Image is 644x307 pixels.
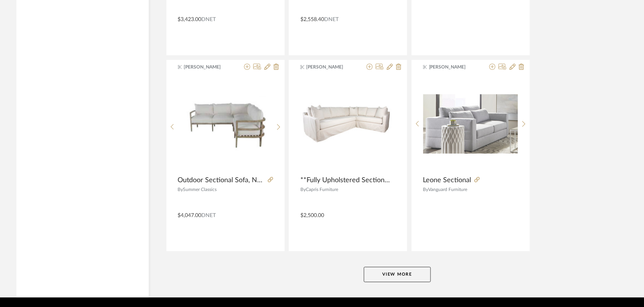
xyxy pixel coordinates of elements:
span: $2,500.00 [300,213,324,218]
span: Outdoor Sectional Sofa, Natural Teak with Linen Dove Sunbrella Fabric [178,176,265,185]
span: Leone Sectional [423,176,471,185]
img: Leone Sectional [423,94,518,153]
span: DNET [202,17,216,22]
img: **Fully Upholstered Sectional Sofa in Nomad Cloud Performance Fabric [300,103,396,145]
span: Vanguard Furniture [429,187,468,192]
span: Summer Classics [183,187,217,192]
span: DNET [324,17,339,22]
span: By [300,187,306,192]
span: [PERSON_NAME] [429,64,477,70]
button: View More [364,267,431,282]
span: $2,558.40 [300,17,324,22]
span: DNET [202,213,216,218]
span: [PERSON_NAME] [307,64,355,70]
span: [PERSON_NAME] [184,64,232,70]
span: By [178,187,183,192]
img: Outdoor Sectional Sofa, Natural Teak with Linen Dove Sunbrella Fabric [178,96,273,152]
span: By [423,187,429,192]
span: $4,047.00 [178,213,202,218]
div: 0 [178,76,273,172]
span: $3,423.00 [178,17,202,22]
span: Capris Furniture [306,187,338,192]
span: **Fully Upholstered Sectional Sofa in Nomad Cloud Performance Fabric [300,176,393,185]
